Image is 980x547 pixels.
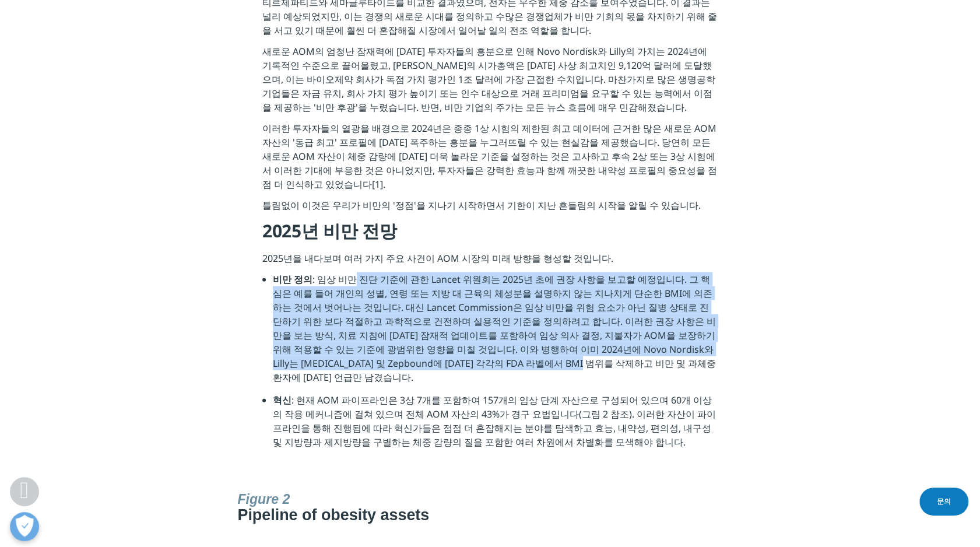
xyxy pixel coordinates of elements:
[262,219,718,251] h4: 2025년 비만 전망
[937,496,951,507] span: 문의
[262,198,718,219] p: 틀림없이 이것은 우리가 비만의 '정점'을 지나기 시작하면서 기한이 지난 흔들림의 시작을 알릴 수 있습니다.
[919,488,968,516] a: 문의
[273,273,312,286] strong: 비만 정의
[10,512,39,541] button: 개방형 기본 설정
[262,44,718,121] p: 새로운 AOM의 엄청난 잠재력에 [DATE] 투자자들의 흥분으로 인해 Novo Nordisk와 Lilly의 가치는 2024년에 기록적인 수준으로 끌어올렸고, [PERSON_N...
[262,251,718,272] p: 2025년을 내다보며 여러 가지 주요 사건이 AOM 시장의 미래 방향을 형성할 것입니다.
[273,394,291,406] strong: 혁신
[273,393,718,458] li: : 현재 AOM 파이프라인은 3상 7개를 포함하여 157개의 임상 단계 자산으로 구성되어 있으며 60개 이상의 작용 메커니즘에 걸쳐 있으며 전체 AOM 자산의 43%가 경구 ...
[273,272,718,393] li: : 임상 비만 진단 기준에 관한 Lancet 위원회는 2025년 초에 권장 사항을 보고할 예정입니다. 그 핵심은 예를 들어 개인의 성별, 연령 또는 지방 대 근육의 체성분을 ...
[262,121,718,198] p: 이러한 투자자들의 열광을 배경으로 2024년은 종종 1상 시험의 제한된 최고 데이터에 근거한 많은 새로운 AOM 자산의 '동급 최고' 프로필에 [DATE] 폭주하는 흥분을 누...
